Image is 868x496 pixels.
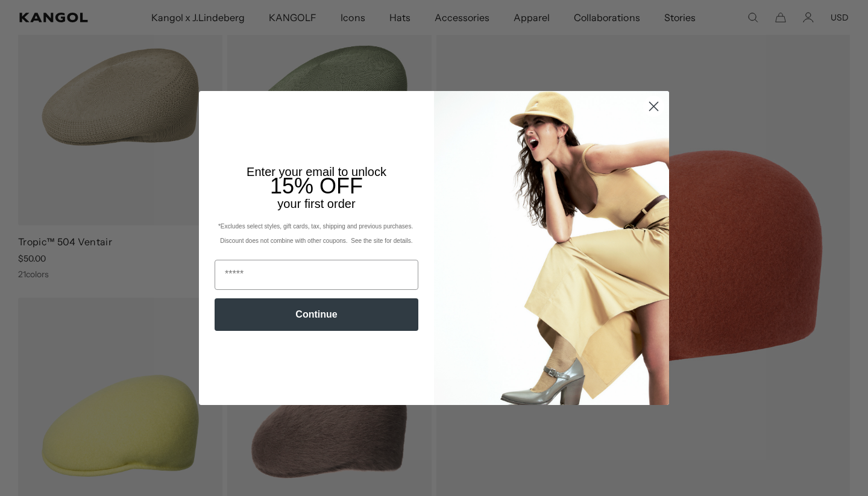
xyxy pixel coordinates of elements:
[215,298,418,331] button: Continue
[434,91,669,404] img: 93be19ad-e773-4382-80b9-c9d740c9197f.jpeg
[247,165,386,178] span: Enter your email to unlock
[277,197,355,210] span: your first order
[215,260,418,290] input: Email
[270,174,363,198] span: 15% OFF
[643,96,664,117] button: Close dialog
[218,223,415,244] span: *Excludes select styles, gift cards, tax, shipping and previous purchases. Discount does not comb...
